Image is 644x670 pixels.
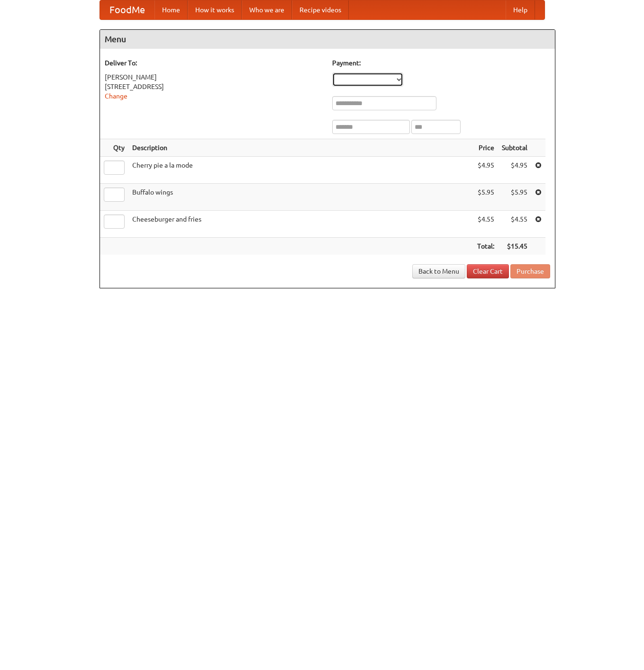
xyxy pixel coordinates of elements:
[473,184,498,211] td: $5.95
[332,58,550,68] h5: Payment:
[100,0,154,19] a: FoodMe
[498,184,531,211] td: $5.95
[128,184,473,211] td: Buffalo wings
[498,238,531,255] th: $15.45
[105,72,323,82] div: [PERSON_NAME]
[467,264,509,278] a: Clear Cart
[128,211,473,238] td: Cheeseburger and fries
[473,238,498,255] th: Total:
[100,139,128,157] th: Qty
[105,82,323,91] div: [STREET_ADDRESS]
[473,157,498,184] td: $4.95
[100,30,555,49] h4: Menu
[412,264,465,278] a: Back to Menu
[498,139,531,157] th: Subtotal
[498,211,531,238] td: $4.55
[510,264,550,278] button: Purchase
[473,139,498,157] th: Price
[105,92,127,100] a: Change
[498,157,531,184] td: $4.95
[506,0,535,19] a: Help
[473,211,498,238] td: $4.55
[105,58,323,68] h5: Deliver To:
[128,157,473,184] td: Cherry pie a la mode
[292,0,349,19] a: Recipe videos
[188,0,242,19] a: How it works
[154,0,188,19] a: Home
[242,0,292,19] a: Who we are
[128,139,473,157] th: Description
